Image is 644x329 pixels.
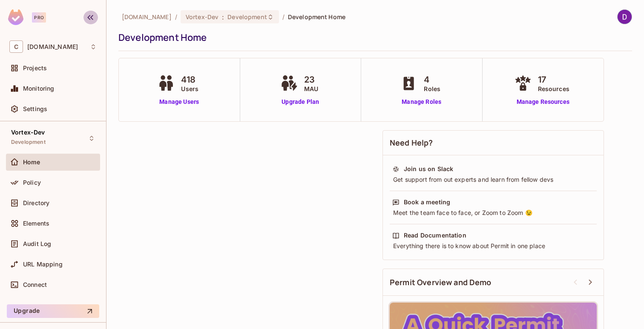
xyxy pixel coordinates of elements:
li: / [282,13,285,21]
span: Audit Log [23,240,51,247]
span: : [221,14,224,20]
a: Manage Roles [398,97,445,106]
span: C [9,40,23,53]
a: Manage Users [155,97,203,106]
a: Upgrade Plan [279,97,322,106]
div: Meet the team face to face, or Zoom to Zoom 😉 [392,209,594,217]
span: 418 [181,73,198,86]
span: Vortex-Dev [11,129,45,136]
span: Workspace: consoleconnect.com [27,43,78,50]
span: Development [11,139,46,146]
span: Elements [23,220,49,227]
span: Need Help? [390,137,433,148]
span: Vortex-Dev [186,13,218,21]
span: Connect [23,281,47,288]
span: Resources [538,84,569,93]
img: SReyMgAAAABJRU5ErkJggg== [8,9,23,25]
div: Development Home [118,31,628,44]
li: / [175,13,177,21]
span: MAU [304,84,318,93]
span: Projects [23,65,47,72]
span: Users [181,84,198,93]
div: Join us on Slack [404,165,453,173]
span: Home [23,159,40,166]
div: Read Documentation [404,231,466,240]
span: Directory [23,200,49,206]
span: 23 [304,73,318,86]
div: Pro [32,12,46,23]
div: Get support from out experts and learn from fellow devs [392,175,594,184]
span: 4 [424,73,440,86]
span: the active workspace [122,13,172,21]
a: Manage Resources [512,97,574,106]
span: URL Mapping [23,261,63,268]
span: Monitoring [23,85,55,92]
span: Settings [23,106,47,112]
span: Roles [424,84,440,93]
span: Policy [23,179,41,186]
button: Upgrade [7,304,99,318]
span: 17 [538,73,569,86]
div: Book a meeting [404,198,450,206]
div: Everything there is to know about Permit in one place [392,242,594,250]
span: Development [227,13,267,21]
img: Dave Xiong [618,10,632,24]
span: Development Home [288,13,345,21]
span: Permit Overview and Demo [390,277,492,288]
